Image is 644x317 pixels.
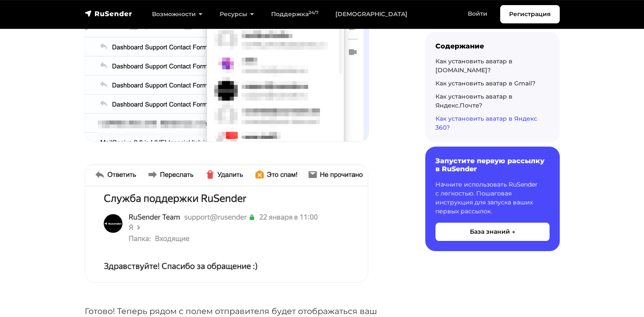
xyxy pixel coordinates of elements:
[435,57,512,74] a: Как установить аватар в [DOMAIN_NAME]?
[500,5,560,23] a: Регистрация
[85,9,132,18] img: RuSender
[435,42,550,50] div: Содержание
[85,164,368,282] img: Пример аватара в рассылке
[435,79,535,87] a: Как установить аватар в Gmail?
[459,5,496,23] a: Войти
[211,6,263,23] a: Ресурсы
[435,157,550,173] h6: Запустите первую рассылку в RuSender
[327,6,416,23] a: [DEMOGRAPHIC_DATA]
[309,10,318,15] sup: 24/7
[435,223,550,241] button: База знаний →
[143,6,211,23] a: Возможности
[435,180,550,216] p: Начните использовать RuSender с легкостью. Пошаговая инструкция для запуска ваших первых рассылок.
[435,93,512,109] a: Как установить аватар в Яндекс.Почте?
[435,115,537,131] a: Как установить аватар в Яндекс 360?
[263,6,327,23] a: Поддержка24/7
[425,147,560,251] a: Запустите первую рассылку в RuSender Начните использовать RuSender с легкостью. Пошаговая инструк...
